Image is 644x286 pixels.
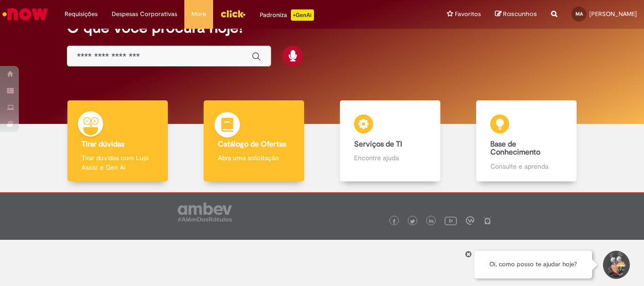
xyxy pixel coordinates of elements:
span: [PERSON_NAME] [589,10,637,18]
a: Catálogo de Ofertas Abra uma solicitação [186,100,322,182]
a: Base de Conhecimento Consulte e aprenda [458,100,594,182]
a: Tirar dúvidas Tirar dúvidas com Lupi Assist e Gen Ai [50,100,186,182]
img: logo_footer_twitter.png [410,219,415,224]
img: logo_footer_youtube.png [445,214,457,227]
img: ServiceNow [1,5,50,24]
img: logo_footer_linkedin.png [429,219,434,224]
div: Oi, como posso te ajudar hoje? [474,251,592,278]
b: Tirar dúvidas [82,139,124,149]
span: Rascunhos [503,9,537,18]
img: logo_footer_ambev_rotulo_gray.png [178,203,232,221]
div: Padroniza [260,9,314,21]
span: Despesas Corporativas [112,9,177,19]
span: MA [576,11,583,17]
span: Requisições [65,9,98,19]
span: Favoritos [455,9,481,19]
button: Iniciar Conversa de Suporte [602,251,630,279]
p: Abra uma solicitação [218,153,289,163]
b: Base de Conhecimento [490,139,540,157]
span: More [191,9,206,19]
a: Serviços de TI Encontre ajuda [322,100,458,182]
b: Serviços de TI [354,139,402,149]
img: click_logo_yellow_360x200.png [220,7,246,21]
img: logo_footer_facebook.png [392,219,396,224]
p: Consulte e aprenda [490,162,562,171]
p: +GenAi [291,9,314,21]
p: Tirar dúvidas com Lupi Assist e Gen Ai [82,153,153,172]
img: logo_footer_workplace.png [466,216,474,225]
a: Rascunhos [495,10,537,19]
b: Catálogo de Ofertas [218,139,286,149]
h2: O que você procura hoje? [67,19,577,36]
p: Encontre ajuda [354,153,426,163]
img: logo_footer_naosei.png [483,216,492,225]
